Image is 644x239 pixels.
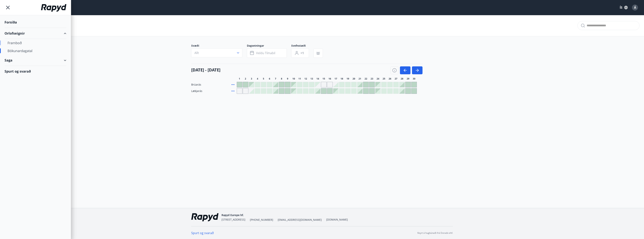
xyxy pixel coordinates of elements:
div: Gráir dagar eru ekki bókanlegir [237,88,242,94]
span: 14 [316,77,319,80]
span: [PHONE_NUMBER] [250,218,273,222]
span: 7 [275,77,276,80]
button: Veldu tímabil [247,48,287,58]
span: 27 [395,77,397,80]
span: Á [634,5,636,10]
span: 12 [304,77,307,80]
span: Allt [194,51,199,55]
button: +1 [291,48,309,58]
span: 5 [263,77,264,80]
div: Gráir dagar eru ekki bókanlegir [327,82,333,87]
div: Saga [5,55,66,66]
div: Forsíða [5,17,66,28]
span: Svæði [191,44,247,48]
span: Brúarás [191,83,201,86]
span: 3 [251,77,252,80]
img: ekj9gaOU4bjvQReEWNZ0zEMsCR0tgSDGv48UY51k.png [191,213,218,221]
div: Framboð [8,39,63,47]
span: 23 [371,77,373,80]
span: 24 [377,77,379,80]
span: [STREET_ADDRESS] [221,218,245,221]
span: 19 [347,77,349,80]
span: Svefnstæði [291,44,313,48]
img: union_logo [41,4,66,12]
span: 1 [239,77,240,80]
p: Keyrt á hugbúnaði frá Dorado ehf. [417,231,453,235]
span: 18 [341,77,343,80]
div: Gráir dagar eru ekki bókanlegir [315,82,321,87]
div: Spurt og svarað [5,66,66,77]
span: 8 [281,77,282,80]
span: 22 [365,77,367,80]
a: [DOMAIN_NAME] [326,218,348,221]
button: Á [630,3,639,12]
span: Dagsetningar [247,44,291,48]
div: Orlofseignir [5,28,66,39]
span: 21 [359,77,361,80]
span: 20 [353,77,355,80]
span: Lækjarás [191,89,202,93]
span: 30 [413,77,415,80]
span: 16 [328,77,331,80]
span: 6 [269,77,270,80]
div: Bókunardagatal [8,47,63,55]
span: 28 [401,77,403,80]
div: Gráir dagar eru ekki bókanlegir [321,82,327,87]
span: 17 [335,77,337,80]
span: Rapyd Europe hf. [221,213,244,217]
span: +1 [300,51,304,55]
span: 15 [322,77,325,80]
button: menu [5,4,11,11]
span: [EMAIL_ADDRESS][DOMAIN_NAME] [278,218,322,222]
button: ÍS [618,4,630,11]
span: 10 [292,77,295,80]
span: 25 [383,77,385,80]
span: 11 [298,77,301,80]
span: 4 [257,77,258,80]
span: 29 [407,77,409,80]
span: 2 [245,77,246,80]
span: 13 [310,77,313,80]
span: 9 [287,77,288,80]
div: Gráir dagar eru ekki bókanlegir [243,88,248,94]
span: 26 [389,77,391,80]
h4: [DATE] - [DATE] [191,67,220,73]
span: Veldu tímabil [256,51,275,55]
button: Allt [191,48,242,57]
a: Spurt og svarað [191,231,214,235]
